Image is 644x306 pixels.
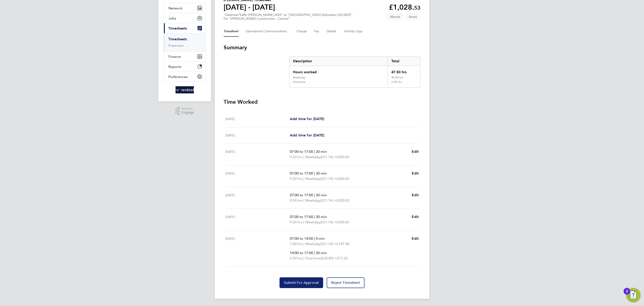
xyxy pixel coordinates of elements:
span: 30 min [316,251,327,255]
div: [DATE] [225,133,290,138]
div: [DATE] [225,116,290,122]
span: Submit For Approval [284,280,319,285]
a: Timesheets [168,37,187,41]
span: (£21.14) = [320,220,336,224]
span: (£21.14) = [320,177,336,181]
div: 45.00 hrs [388,76,420,80]
span: Weekday [305,220,320,225]
button: Finance [164,52,205,61]
div: Timesheets [164,33,205,51]
span: 07:00 to 14:00 [290,236,313,241]
span: £200.83 [336,198,349,203]
a: Add time for [DATE] [290,133,324,138]
span: Finance [168,54,181,59]
span: Add time for [DATE] [290,133,324,137]
span: Reject Timesheet [331,280,360,285]
button: Charge [296,26,307,37]
span: Edit [412,149,419,154]
span: (£30.89) = [321,256,337,260]
span: | [303,177,304,181]
span: | [314,171,315,175]
span: Weekday [305,241,320,247]
h1: [DATE] - [DATE] [224,3,275,12]
button: Network [164,3,205,13]
span: | [314,236,315,241]
div: Summary [289,56,420,88]
div: Total [388,57,420,66]
img: randstad-logo-retina.png [176,86,194,93]
div: [DATE] [225,171,290,181]
a: Edit [412,192,419,198]
span: 53 [414,4,420,11]
span: Overtime [305,256,321,261]
span: Timesheets [168,26,187,30]
span: (£21.14) = [320,155,336,159]
span: | [314,251,315,255]
a: Go to home page [164,86,206,93]
button: Timesheets [164,23,205,33]
span: Add time for [DATE] [290,117,324,121]
span: 30 min [316,171,327,175]
span: 7.00 hrs [290,242,303,246]
span: 30 min [316,193,327,197]
span: Edit [412,171,419,175]
button: Jobs [164,13,205,23]
span: | [303,198,304,203]
a: Edit [412,214,419,220]
h3: Time Worked [224,98,420,106]
h3: Summary [224,44,420,51]
span: | [303,242,304,246]
span: | [314,149,315,154]
span: Preferences [168,75,188,79]
span: | [314,193,315,197]
span: Engage [182,111,194,114]
a: Powered byEngage [175,107,194,115]
span: 30 min [316,149,327,154]
button: Pay [314,26,320,37]
span: (£21.14) = [320,198,336,203]
button: Submit For Approval [280,277,323,288]
span: Weekday [305,154,320,160]
div: "Gateman/Traffic [PERSON_NAME] 2025" at "[GEOGRAPHIC_DATA] Relocation (22CB05)" [224,13,352,21]
button: Timesheet [224,26,239,37]
span: Powered by [182,107,194,111]
span: (£21.14) = [320,242,336,246]
a: Edit [412,171,419,176]
span: 07:00 to 17:00 [290,171,313,175]
div: [DATE] [225,192,290,203]
span: Network [168,6,182,10]
span: Reports [168,65,181,69]
a: Add time for [DATE] [290,116,324,122]
a: Expenses [168,43,184,47]
a: Edit [412,149,419,154]
span: 14:00 to 17:00 [290,251,313,255]
span: £147.98 [336,242,349,246]
span: 07:00 to 17:00 [290,193,313,197]
button: Reject Timesheet [327,277,364,288]
span: 2.50 hrs [290,256,303,260]
span: | [303,256,304,260]
div: [DATE] [225,214,290,225]
span: 9.50 hrs [290,198,303,203]
span: 9.50 hrs [290,155,303,159]
span: | [303,155,304,159]
div: Overtime [293,80,305,84]
div: 47.50 hrs [388,66,420,76]
div: [DATE] [225,149,290,160]
span: 9.50 hrs [290,220,303,224]
button: Preferences [164,72,205,82]
button: Details [327,26,337,37]
button: Reports [164,62,205,71]
span: 07:00 to 17:00 [290,215,313,219]
span: £200.83 [336,155,349,159]
span: Weekday [305,176,320,181]
a: Edit [412,236,419,241]
span: This timesheet was manually created. [387,13,403,20]
section: Timesheet [224,44,420,288]
div: Weekday [293,76,305,79]
div: Hours worked [289,66,388,76]
span: 07:00 to 17:00 [290,149,313,154]
button: Activity Logs [344,26,363,37]
span: Edit [412,236,419,241]
span: This timesheet is Saved. [405,13,420,20]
